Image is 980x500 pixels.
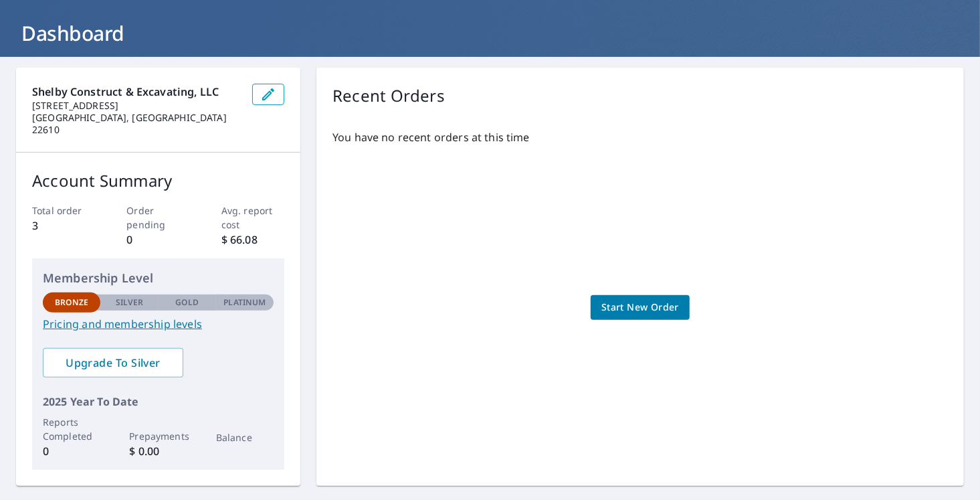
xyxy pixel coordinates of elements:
p: Recent Orders [332,84,445,108]
p: Order pending [126,203,189,232]
p: [STREET_ADDRESS] [32,100,241,112]
p: Balance [216,430,274,444]
p: Gold [175,297,198,309]
p: Bronze [55,297,88,309]
a: Upgrade To Silver [43,348,183,378]
span: Start New Order [601,299,679,316]
a: Start New Order [591,295,690,320]
p: 3 [32,218,95,234]
p: $ 0.00 [129,443,187,459]
p: Avg. report cost [221,203,284,232]
h1: Dashboard [16,19,964,47]
p: Shelby Construct & Excavating, LLC [32,84,241,100]
p: Prepayments [129,429,187,443]
p: Platinum [223,297,266,309]
p: $ 66.08 [221,232,284,248]
p: You have no recent orders at this time [332,129,948,145]
p: 2025 Year To Date [43,394,274,410]
p: Reports Completed [43,415,100,443]
p: 0 [43,443,100,459]
p: [GEOGRAPHIC_DATA], [GEOGRAPHIC_DATA] 22610 [32,112,241,136]
p: Total order [32,203,95,218]
p: Account Summary [32,169,284,193]
p: Membership Level [43,269,274,287]
span: Upgrade To Silver [54,355,173,370]
p: Silver [116,297,144,309]
p: 0 [126,232,189,248]
a: Pricing and membership levels [43,316,274,332]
